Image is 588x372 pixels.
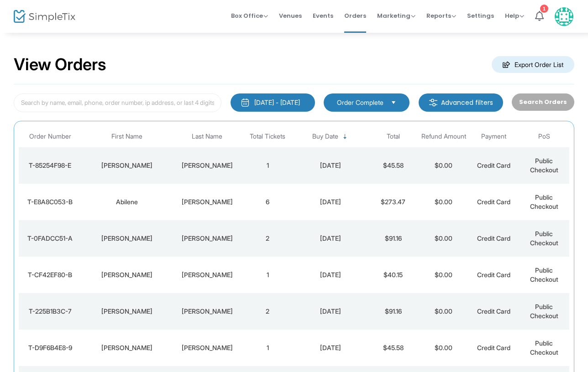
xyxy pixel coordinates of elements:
m-button: Export Order List [492,56,574,73]
span: Venues [279,4,302,27]
span: Credit Card [477,307,510,315]
div: Madeline [84,307,170,316]
td: $0.00 [419,257,469,293]
h2: View Orders [14,55,106,75]
span: Help [505,11,524,20]
span: Box Office [231,11,268,20]
div: T-E8A8C053-B [21,197,79,207]
img: monthly [241,98,250,107]
div: T-CF42EF80-B [21,270,79,279]
span: Payment [481,133,506,140]
span: Events [313,4,333,27]
div: [DATE] - [DATE] [254,98,300,107]
td: $0.00 [419,330,469,366]
td: $0.00 [419,293,469,330]
div: T-0FADCC51-A [21,234,79,243]
div: 1 [540,5,548,13]
span: Credit Card [477,161,510,169]
button: Select [387,98,400,108]
span: Credit Card [477,271,510,279]
div: 10/13/2025 [295,343,366,352]
div: Elise [84,343,170,352]
th: Refund Amount [419,126,469,147]
td: $91.16 [368,220,418,257]
span: Reports [426,11,456,20]
span: Last Name [192,133,222,140]
span: Settings [467,4,494,27]
span: Public Checkout [530,303,558,320]
div: Abilene [84,197,170,207]
div: Nicholas [84,234,170,243]
img: filter [429,98,438,107]
td: $45.58 [368,330,418,366]
span: Orders [344,4,366,27]
span: Public Checkout [530,193,558,210]
td: $0.00 [419,220,469,257]
div: Thomas [84,270,170,279]
div: 10/13/2025 [295,270,366,279]
span: Public Checkout [530,157,558,174]
th: Total Tickets [242,126,293,147]
div: T-85254F98-E [21,161,79,170]
m-button: Advanced filters [419,93,503,112]
td: 1 [242,330,293,366]
span: Order Number [29,133,71,140]
span: Order Complete [337,98,383,107]
td: $273.47 [368,184,418,220]
td: $0.00 [419,184,469,220]
td: $91.16 [368,293,418,330]
div: McGoldrick [174,270,240,279]
div: Carlstrom [174,234,240,243]
div: 10/14/2025 [295,197,366,207]
td: 2 [242,293,293,330]
td: 2 [242,220,293,257]
span: Marketing [377,11,415,20]
td: $40.15 [368,257,418,293]
span: Public Checkout [530,339,558,356]
td: $45.58 [368,147,418,184]
div: 10/13/2025 [295,307,366,316]
span: First Name [111,133,142,140]
div: 10/14/2025 [295,161,366,170]
th: Total [368,126,418,147]
td: 6 [242,184,293,220]
div: 10/13/2025 [295,234,366,243]
div: Gibney [174,343,240,352]
input: Search by name, email, phone, order number, ip address, or last 4 digits of card [14,93,221,112]
td: 1 [242,147,293,184]
div: Olson [174,197,240,207]
div: Schulz [174,307,240,316]
span: Credit Card [477,344,510,351]
button: [DATE] - [DATE] [231,93,315,112]
span: Credit Card [477,234,510,242]
span: Sortable [341,133,349,140]
div: Jessi [84,161,170,170]
div: T-D9F6B4E8-9 [21,343,79,352]
td: 1 [242,257,293,293]
span: PoS [538,133,550,140]
span: Credit Card [477,198,510,206]
div: Kadolph [174,161,240,170]
span: Buy Date [312,133,338,140]
div: T-225B1B3C-7 [21,307,79,316]
span: Public Checkout [530,266,558,283]
span: Public Checkout [530,230,558,247]
td: $0.00 [419,147,469,184]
